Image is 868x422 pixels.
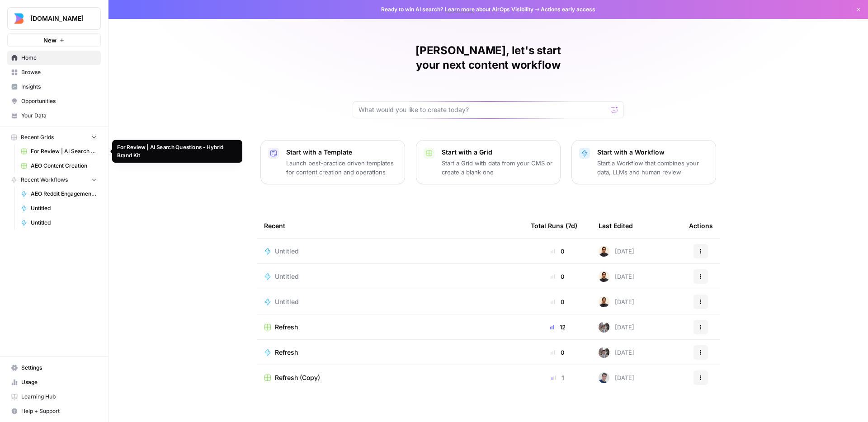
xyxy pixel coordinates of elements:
div: For Review | AI Search Questions - Hybrid Brand Kit [117,143,237,159]
a: Untitled [17,216,101,230]
span: Learning Hub [21,393,97,401]
div: 0 [531,247,584,256]
span: Refresh [275,348,298,357]
span: Recent Workflows [21,176,68,184]
p: Start with a Template [286,148,397,157]
a: Insights [7,80,101,94]
p: Start with a Grid [442,148,553,157]
img: a2mlt6f1nb2jhzcjxsuraj5rj4vi [599,322,609,333]
p: Start a Workflow that combines your data, LLMs and human review [597,159,708,177]
div: 0 [531,348,584,357]
span: Untitled [275,247,299,256]
div: 12 [531,323,584,332]
button: Recent Workflows [7,173,101,187]
button: Workspace: Builder.io [7,7,101,30]
button: Start with a GridStart a Grid with data from your CMS or create a blank one [416,140,561,184]
input: What would you like to create today? [359,105,607,114]
a: Usage [7,375,101,389]
p: Start a Grid with data from your CMS or create a blank one [442,159,553,177]
span: For Review | AI Search Questions - Hybrid Brand Kit [31,147,97,155]
a: AEO Reddit Engagement - Fork [17,187,101,201]
span: Insights [21,83,97,91]
div: [DATE] [599,271,634,282]
span: Recent Grids [21,133,54,141]
img: Builder.io Logo [10,10,27,27]
div: Total Runs (7d) [531,213,577,238]
img: oskm0cmuhabjb8ex6014qupaj5sj [599,372,609,383]
span: [DOMAIN_NAME] [30,14,85,23]
a: Untitled [264,272,516,281]
span: AEO Reddit Engagement - Fork [31,190,97,198]
a: Refresh (Copy) [264,373,516,382]
span: New [43,36,57,45]
span: Ready to win AI search? about AirOps Visibility [381,5,533,14]
div: 0 [531,272,584,281]
div: Last Edited [599,213,633,238]
div: [DATE] [599,296,634,307]
span: Opportunities [21,97,97,105]
div: [DATE] [599,372,634,383]
div: Recent [264,213,516,238]
h1: [PERSON_NAME], let's start your next content workflow [353,43,624,72]
button: Start with a TemplateLaunch best-practice driven templates for content creation and operations [260,140,405,184]
img: m8gsnsc261mdekkuhtbwwobe3upx [599,271,609,282]
span: Usage [21,378,97,386]
div: Actions [689,213,713,238]
p: Launch best-practice driven templates for content creation and operations [286,159,397,177]
img: a2mlt6f1nb2jhzcjxsuraj5rj4vi [599,347,609,358]
button: New [7,33,101,47]
span: Untitled [31,219,97,227]
span: Untitled [275,272,299,281]
a: Browse [7,65,101,80]
span: Browse [21,68,97,76]
a: Opportunities [7,94,101,108]
a: Learn more [445,6,475,13]
span: Help + Support [21,407,97,415]
a: Settings [7,361,101,375]
div: [DATE] [599,246,634,257]
a: For Review | AI Search Questions - Hybrid Brand Kit [17,144,101,159]
span: Your Data [21,112,97,120]
div: [DATE] [599,322,634,333]
button: Recent Grids [7,131,101,144]
a: Home [7,51,101,65]
a: Refresh [264,348,516,357]
a: Untitled [264,247,516,256]
span: Refresh [275,323,298,332]
span: Actions early access [541,5,595,14]
img: m8gsnsc261mdekkuhtbwwobe3upx [599,246,609,257]
a: Untitled [17,201,101,216]
div: 1 [531,373,584,382]
button: Start with a WorkflowStart a Workflow that combines your data, LLMs and human review [571,140,716,184]
a: Your Data [7,108,101,123]
span: Settings [21,364,97,372]
a: AEO Content Creation [17,159,101,173]
a: Refresh [264,323,516,332]
img: m8gsnsc261mdekkuhtbwwobe3upx [599,296,609,307]
span: Refresh (Copy) [275,373,320,382]
span: AEO Content Creation [31,162,97,170]
span: Untitled [275,297,299,306]
p: Start with a Workflow [597,148,708,157]
div: [DATE] [599,347,634,358]
button: Help + Support [7,404,101,418]
div: 0 [531,297,584,306]
a: Learning Hub [7,389,101,404]
a: Untitled [264,297,516,306]
span: Home [21,54,97,62]
span: Untitled [31,204,97,212]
